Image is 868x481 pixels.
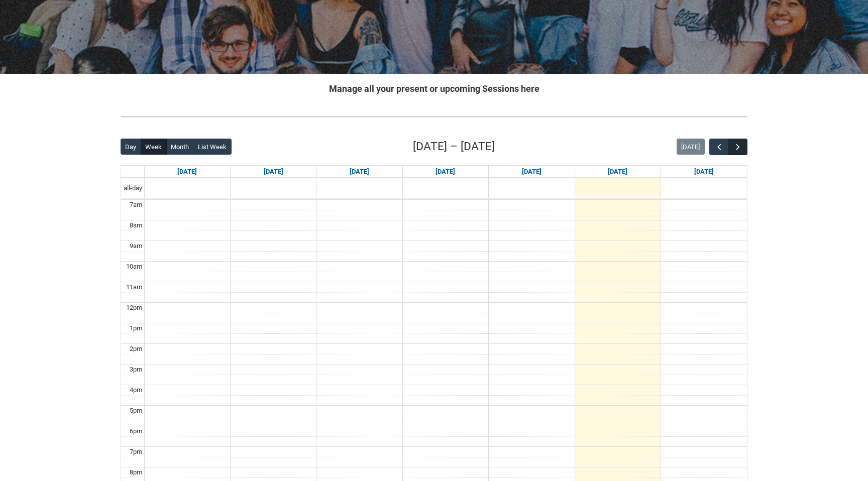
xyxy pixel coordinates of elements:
div: 1pm [128,323,144,333]
div: 7pm [128,447,144,457]
a: Go to September 6, 2025 [692,166,716,178]
div: 6pm [128,426,144,436]
button: Previous Week [709,139,728,155]
div: 9am [128,241,144,251]
img: REDU_GREY_LINE [121,111,747,122]
a: Go to August 31, 2025 [175,166,199,178]
button: Week [141,139,167,155]
div: 12pm [124,303,144,313]
a: Go to September 1, 2025 [262,166,285,178]
div: 8am [128,220,144,230]
div: 10am [124,262,144,272]
a: Go to September 4, 2025 [520,166,544,178]
button: [DATE] [677,139,705,155]
div: 5pm [128,406,144,416]
button: Month [166,139,194,155]
button: List Week [193,139,232,155]
div: 8pm [128,467,144,477]
h2: [DATE] – [DATE] [413,138,495,155]
button: Next Week [728,139,747,155]
h2: Manage all your present or upcoming Sessions here [121,82,747,95]
a: Go to September 3, 2025 [433,166,457,178]
div: 7am [128,200,144,210]
button: Day [121,139,141,155]
a: Go to September 2, 2025 [348,166,371,178]
div: 11am [124,282,144,292]
a: Go to September 5, 2025 [606,166,629,178]
div: 2pm [128,344,144,354]
span: all-day [122,183,144,193]
div: 4pm [128,385,144,395]
div: 3pm [128,365,144,375]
